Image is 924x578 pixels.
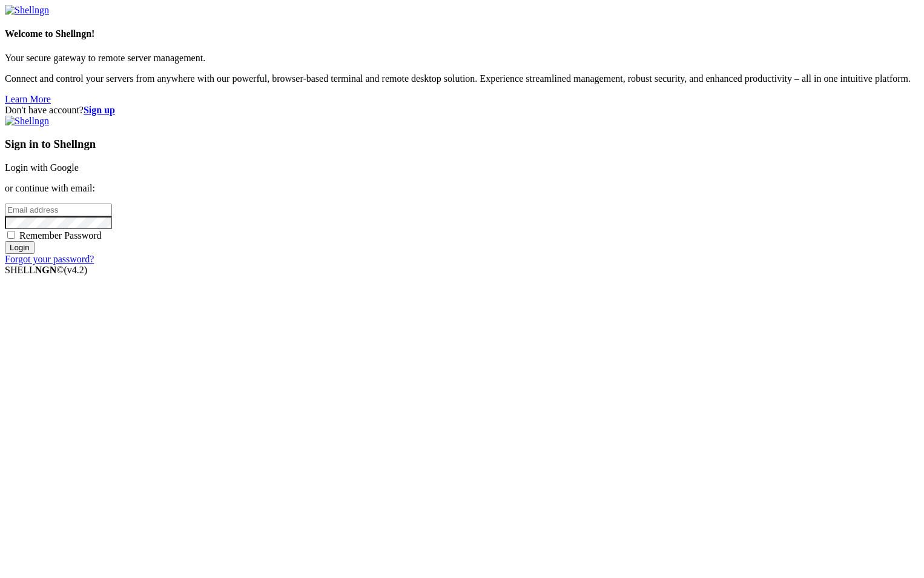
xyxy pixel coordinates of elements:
h4: Welcome to Shellngn! [5,28,919,39]
img: Shellngn [5,116,49,127]
span: 4.2.0 [64,265,88,275]
a: Sign up [84,105,115,115]
h3: Sign in to Shellngn [5,138,919,151]
input: Email address [5,204,112,216]
a: Learn More [5,94,51,104]
div: Don't have account? [5,105,919,116]
p: Connect and control your servers from anywhere with our powerful, browser-based terminal and remo... [5,73,919,84]
a: Login with Google [5,162,79,173]
p: or continue with email: [5,183,919,194]
p: Your secure gateway to remote server management. [5,53,919,64]
a: Forgot your password? [5,254,94,264]
img: Shellngn [5,5,49,16]
input: Remember Password [7,231,15,239]
b: NGN [35,265,57,275]
input: Login [5,241,35,254]
span: SHELL © [5,265,87,275]
span: Remember Password [19,230,102,241]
